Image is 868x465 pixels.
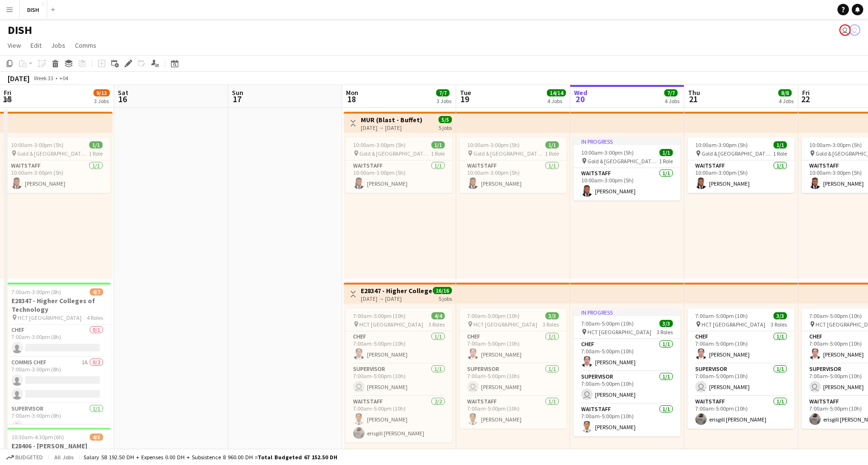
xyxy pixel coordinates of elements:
span: 1 Role [89,150,103,157]
span: 1/1 [774,141,787,148]
span: 15 [2,94,11,105]
app-card-role: Supervisor1/17:00am-5:00pm (10h) [PERSON_NAME] [574,371,680,404]
span: View [8,41,21,50]
span: Sat [118,88,128,97]
app-job-card: 7:00am-3:00pm (8h)4/7E28347 - Higher Colleges of Technology HCT [GEOGRAPHIC_DATA]4 RolesChef0/17:... [4,283,111,424]
app-card-role: Waitstaff1/110:00am-3:00pm (5h)[PERSON_NAME] [3,160,110,193]
span: 10:00am-3:00pm (5h) [353,141,406,148]
span: 1/1 [89,141,103,148]
app-card-role: Supervisor1/17:00am-5:00pm (10h) [PERSON_NAME] [345,364,452,396]
app-user-avatar: John Santarin [839,24,851,36]
span: HCT [GEOGRAPHIC_DATA] [587,328,651,336]
button: DISH [20,0,47,19]
span: Sun [232,88,243,97]
app-card-role: Commis Chef1A0/27:00am-3:00pm (8h) [4,357,111,403]
app-job-card: 10:00am-3:00pm (5h)1/1 Gold & [GEOGRAPHIC_DATA], [PERSON_NAME] Rd - Al Quoz - Al Quoz Industrial ... [688,137,795,193]
a: Jobs [47,39,69,52]
span: 10:00am-3:00pm (5h) [11,141,63,148]
div: Salary 58 192.50 DH + Expenses 0.00 DH + Subsistence 8 960.00 DH = [84,454,337,461]
app-job-card: 7:00am-5:00pm (10h)3/3 HCT [GEOGRAPHIC_DATA]3 RolesChef1/17:00am-5:00pm (10h)[PERSON_NAME]Supervi... [688,308,795,429]
span: HCT [GEOGRAPHIC_DATA] [18,314,82,321]
span: 4/4 [431,312,445,319]
span: 18 [345,94,358,105]
app-job-card: 7:00am-5:00pm (10h)4/4 HCT [GEOGRAPHIC_DATA]3 RolesChef1/17:00am-5:00pm (10h)[PERSON_NAME]Supervi... [345,308,452,443]
span: 3/3 [659,320,673,327]
app-card-role: Waitstaff1/17:00am-5:00pm (10h)erisgill [PERSON_NAME] [688,396,795,429]
app-card-role: Waitstaff2/27:00am-5:00pm (10h)[PERSON_NAME]erisgill [PERSON_NAME] [345,396,452,443]
div: 10:00am-3:00pm (5h)1/1 Gold & [GEOGRAPHIC_DATA], [PERSON_NAME] Rd - Al Quoz - Al Quoz Industrial ... [3,137,110,193]
span: 14/14 [547,89,566,96]
app-card-role: Chef1/17:00am-5:00pm (10h)[PERSON_NAME] [574,339,680,371]
span: HCT [GEOGRAPHIC_DATA] [359,321,423,328]
div: 7:00am-5:00pm (10h)3/3 HCT [GEOGRAPHIC_DATA]3 RolesChef1/17:00am-5:00pm (10h)[PERSON_NAME]Supervi... [460,308,566,429]
span: Gold & [GEOGRAPHIC_DATA], [PERSON_NAME] Rd - Al Quoz - Al Quoz Industrial Area 3 - [GEOGRAPHIC_DA... [359,150,431,157]
span: Gold & [GEOGRAPHIC_DATA], [PERSON_NAME] Rd - Al Quoz - Al Quoz Industrial Area 3 - [GEOGRAPHIC_DA... [701,150,773,157]
app-card-role: Waitstaff1/110:00am-3:00pm (5h)[PERSON_NAME] [460,160,566,193]
span: Budgeted [15,454,43,461]
app-card-role: Waitstaff1/110:00am-3:00pm (5h)[PERSON_NAME] [574,168,680,201]
app-job-card: 10:00am-3:00pm (5h)1/1 Gold & [GEOGRAPHIC_DATA], [PERSON_NAME] Rd - Al Quoz - Al Quoz Industrial ... [460,137,566,193]
app-job-card: 10:00am-3:00pm (5h)1/1 Gold & [GEOGRAPHIC_DATA], [PERSON_NAME] Rd - Al Quoz - Al Quoz Industrial ... [345,137,452,193]
span: 1/1 [431,141,445,148]
span: 7:00am-5:00pm (10h) [809,312,862,319]
h3: E28347 - Higher Colleges of Technology [4,296,111,314]
span: 9/13 [94,89,110,96]
span: HCT [GEOGRAPHIC_DATA] [701,321,765,328]
span: 19 [459,94,471,105]
span: 16/16 [433,287,452,294]
app-card-role: Supervisor1/17:00am-3:00pm (8h)[PERSON_NAME] [4,403,111,436]
span: 20 [573,94,587,105]
span: Jobs [51,41,65,50]
span: Fri [4,88,11,97]
a: Comms [71,39,100,52]
span: Fri [802,88,810,97]
app-card-role: Chef1/17:00am-5:00pm (10h)[PERSON_NAME] [345,331,452,364]
div: [DATE] → [DATE] [361,295,432,302]
span: 3 Roles [543,321,559,328]
span: Thu [688,88,700,97]
span: 4/7 [90,288,103,296]
span: 10:00am-3:00pm (5h) [695,141,748,148]
app-card-role: Chef1/17:00am-5:00pm (10h)[PERSON_NAME] [688,331,795,364]
div: In progress [574,308,680,316]
span: HCT [GEOGRAPHIC_DATA] [473,321,537,328]
app-job-card: In progress7:00am-5:00pm (10h)3/3 HCT [GEOGRAPHIC_DATA]3 RolesChef1/17:00am-5:00pm (10h)[PERSON_N... [574,308,680,436]
h3: E28406 - [PERSON_NAME] Event [4,442,111,459]
div: In progress [574,137,680,145]
span: 10:30am-4:30pm (6h) [11,433,64,441]
span: 3 Roles [429,321,445,328]
a: Edit [27,39,45,52]
div: 4 Jobs [547,97,565,105]
a: View [4,39,25,52]
app-card-role: Waitstaff1/17:00am-5:00pm (10h)[PERSON_NAME] [574,404,680,436]
app-card-role: Chef0/17:00am-3:00pm (8h) [4,325,111,357]
span: 1 Role [773,150,787,157]
div: In progress10:00am-3:00pm (5h)1/1 Gold & [GEOGRAPHIC_DATA], [PERSON_NAME] Rd - Al Quoz - Al Quoz ... [574,137,680,201]
div: 5 jobs [439,294,452,302]
span: 4 Roles [87,314,103,321]
div: 4 Jobs [665,97,680,105]
span: 22 [801,94,810,105]
h1: DISH [8,23,32,37]
button: Budgeted [5,452,44,463]
div: 3 Jobs [94,97,109,105]
span: 10:00am-3:00pm (5h) [581,149,634,156]
span: 21 [687,94,700,105]
span: Week 33 [31,74,55,82]
span: 8/8 [778,89,792,96]
span: 10:00am-3:00pm (5h) [467,141,520,148]
span: Wed [574,88,587,97]
span: 7/7 [436,89,450,96]
span: 3/3 [774,312,787,319]
div: [DATE] [8,74,30,83]
app-card-role: Waitstaff1/17:00am-5:00pm (10h)[PERSON_NAME] [460,396,566,429]
h3: E28347 - Higher Colleges of Technology [361,286,432,295]
div: +04 [59,74,68,82]
span: 7:00am-5:00pm (10h) [695,312,748,319]
h3: MUR (Blast - Buffet) [361,116,422,124]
